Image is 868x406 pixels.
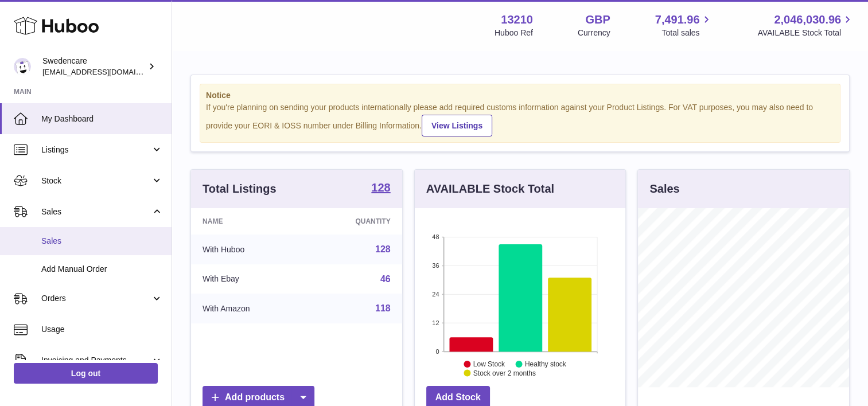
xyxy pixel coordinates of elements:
h3: Total Listings [203,181,277,197]
a: 118 [375,303,391,313]
td: With Huboo [191,235,306,264]
h3: Sales [649,181,679,197]
span: Add Manual Order [41,264,163,275]
text: 12 [432,319,439,326]
span: Stock [41,175,151,186]
a: View Listings [422,115,492,136]
span: Invoicing and Payments [41,355,151,366]
th: Quantity [306,208,402,235]
span: AVAILABLE Stock Total [757,28,854,38]
div: If you're planning on sending your products internationally please add required customs informati... [206,102,834,136]
div: Currency [578,28,610,38]
span: 7,491.96 [655,12,700,28]
span: Listings [41,145,151,155]
strong: 128 [371,182,390,193]
text: 0 [435,348,439,355]
th: Name [191,208,306,235]
div: Swedencare [42,56,146,77]
td: With Ebay [191,264,306,294]
strong: Notice [206,90,834,101]
span: Usage [41,324,163,335]
a: Log out [14,363,158,384]
a: 128 [375,244,391,254]
text: 24 [432,291,439,298]
strong: GBP [585,12,610,28]
td: With Amazon [191,294,306,323]
span: Total sales [661,28,713,38]
h3: AVAILABLE Stock Total [426,181,554,197]
span: Sales [41,236,163,247]
a: 2,046,030.96 AVAILABLE Stock Total [757,12,854,38]
img: gemma.horsfield@swedencare.co.uk [14,58,31,75]
a: 46 [380,274,391,284]
a: 128 [371,182,390,196]
span: My Dashboard [41,114,163,124]
span: Orders [41,293,151,304]
span: 2,046,030.96 [774,12,841,28]
span: Sales [41,206,151,217]
text: Stock over 2 months [473,369,536,377]
text: Healthy stock [525,360,567,368]
text: 48 [432,233,439,240]
text: Low Stock [473,360,505,368]
a: 7,491.96 Total sales [655,12,713,38]
text: 36 [432,262,439,269]
strong: 13210 [501,12,533,28]
div: Huboo Ref [495,28,533,38]
span: [EMAIL_ADDRESS][DOMAIN_NAME] [42,67,169,76]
